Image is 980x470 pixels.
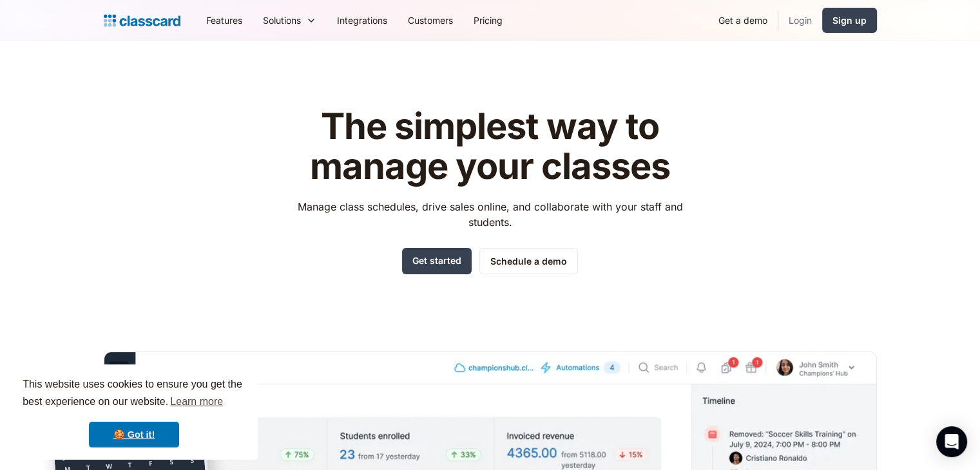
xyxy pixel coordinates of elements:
[479,248,578,274] a: Schedule a demo
[778,6,822,35] a: Login
[936,426,967,457] div: Open Intercom Messenger
[285,199,695,230] p: Manage class schedules, drive sales online, and collaborate with your staff and students.
[708,6,778,35] a: Get a demo
[263,14,301,27] div: Solutions
[104,12,180,30] a: home
[168,392,225,411] a: learn more about cookies
[463,6,513,35] a: Pricing
[253,6,327,35] div: Solutions
[822,8,877,33] a: Sign up
[285,107,695,186] h1: The simplest way to manage your classes
[402,248,472,274] a: Get started
[10,364,258,460] div: cookieconsent
[89,422,179,447] a: dismiss cookie message
[327,6,398,35] a: Integrations
[196,6,253,35] a: Features
[398,6,463,35] a: Customers
[832,14,867,27] div: Sign up
[23,377,245,411] span: This website uses cookies to ensure you get the best experience on our website.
